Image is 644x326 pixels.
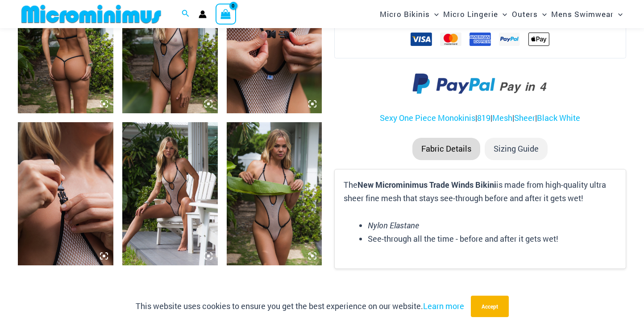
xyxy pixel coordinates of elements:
[498,3,507,25] span: Menu Toggle
[443,3,498,25] span: Micro Lingerie
[18,122,113,265] img: Trade Winds Ivory/Ink 819 One Piece
[344,178,617,205] p: The is made from high-quality ultra sheer fine mesh that stays see-through before and after it ge...
[559,112,580,123] a: White
[492,112,512,123] a: Mesh
[199,10,207,18] a: Account icon link
[380,112,475,123] a: Sexy One Piece Monokinis
[368,220,419,231] em: Nylon Elastane
[412,138,480,160] li: Fabric Details
[471,296,509,317] button: Accept
[122,122,218,265] img: Trade Winds Ivory/Ink 819 One Piece
[485,138,548,160] li: Sizing Guide
[551,3,614,25] span: Mens Swimwear
[510,3,549,25] a: OutersMenu ToggleMenu Toggle
[376,1,626,27] nav: Site Navigation
[514,112,535,123] a: Sheer
[378,3,441,25] a: Micro BikinisMenu ToggleMenu Toggle
[537,112,557,123] a: Black
[357,179,496,190] b: New Microminimus Trade Winds Bikini
[614,3,623,25] span: Menu Toggle
[549,3,625,25] a: Mens SwimwearMenu ToggleMenu Toggle
[136,300,464,313] p: This website uses cookies to ensure you get the best experience on our website.
[538,3,547,25] span: Menu Toggle
[512,3,538,25] span: Outers
[334,111,626,125] p: | | | |
[477,112,490,123] a: 819
[441,3,509,25] a: Micro LingerieMenu ToggleMenu Toggle
[380,3,430,25] span: Micro Bikinis
[430,3,439,25] span: Menu Toggle
[18,285,626,301] h2: Keep Shopping Ivory and Ink
[18,4,165,24] img: MM SHOP LOGO FLAT
[368,232,617,246] li: See-through all the time - before and after it gets wet!
[182,8,190,20] a: Search icon link
[216,4,236,24] a: View Shopping Cart, empty
[227,122,322,265] img: Trade Winds Ivory/Ink 819 One Piece
[423,301,464,311] a: Learn more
